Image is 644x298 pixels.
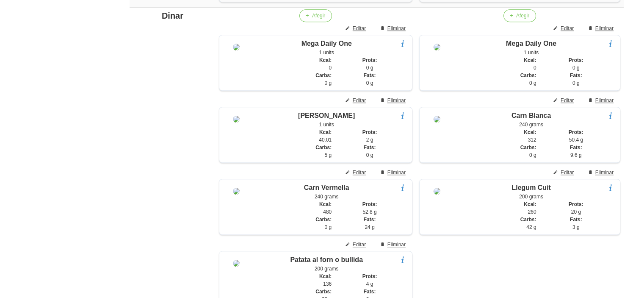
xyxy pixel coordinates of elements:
span: 312 [528,137,536,143]
span: [PERSON_NAME] [298,112,355,119]
span: 136 [323,281,332,287]
span: 0 g [324,224,332,230]
button: Eliminar [375,166,412,179]
strong: Kcal: [319,273,332,279]
strong: Fats: [364,217,376,223]
strong: Prots: [362,129,377,135]
strong: Carbs: [520,145,536,150]
span: Llegum Cuit [511,184,550,191]
button: Editar [340,94,373,107]
span: Eliminar [595,169,614,176]
button: Eliminar [583,166,620,179]
strong: Prots: [569,57,583,63]
span: 0 g [366,152,373,158]
button: Eliminar [583,94,620,107]
img: 8ea60705-12ae-42e8-83e1-4ba62b1261d5%2Ffoods%2F50214-mega-daily-one-plus-png.png [233,44,240,50]
button: Eliminar [375,22,412,35]
strong: Carbs: [315,72,332,78]
img: 8ea60705-12ae-42e8-83e1-4ba62b1261d5%2Ffoods%2F65453-legumbres-jpg.jpg [434,188,440,195]
span: Editar [561,169,574,176]
strong: Fats: [364,289,376,295]
span: Eliminar [595,97,614,104]
span: 3 g [572,224,580,230]
strong: Prots: [362,273,377,279]
strong: Fats: [364,72,376,78]
button: Eliminar [375,94,412,107]
strong: Fats: [364,145,376,150]
button: Afegir [503,9,536,22]
strong: Fats: [570,72,582,78]
strong: Carbs: [315,217,332,223]
button: Editar [340,166,373,179]
span: 0 [329,65,332,71]
button: Editar [340,238,373,251]
strong: Kcal: [319,129,332,135]
strong: Fats: [570,145,582,150]
span: 20 g [571,209,581,215]
span: Carn Blanca [511,112,551,119]
strong: Carbs: [520,217,536,223]
span: Editar [353,25,366,32]
img: 8ea60705-12ae-42e8-83e1-4ba62b1261d5%2Ffoods%2F68923-amanida-variada-jpg.jpg [233,116,240,123]
span: Afegir [516,12,529,19]
span: Patata al forn o bullida [290,256,363,263]
span: 0 g [572,80,580,86]
span: Eliminar [387,169,406,176]
img: 8ea60705-12ae-42e8-83e1-4ba62b1261d5%2Ffoods%2F50214-mega-daily-one-plus-png.png [434,44,440,50]
strong: Prots: [569,129,583,135]
img: 8ea60705-12ae-42e8-83e1-4ba62b1261d5%2Ffoods%2F83654-carn-blanca-png.png [434,116,440,123]
span: Editar [353,241,366,248]
button: Editar [548,94,580,107]
button: Eliminar [583,22,620,35]
span: Editar [561,25,574,32]
span: 240 grams [519,122,543,128]
strong: Kcal: [319,57,332,63]
span: Mega Daily One [506,40,556,47]
span: 240 grams [315,194,339,200]
span: 0 g [366,80,373,86]
span: 200 grams [315,266,339,272]
span: Eliminar [387,25,406,32]
span: 50.4 g [569,137,583,143]
span: Editar [353,169,366,176]
span: Eliminar [387,241,406,248]
button: Editar [548,166,580,179]
span: 42 g [526,224,536,230]
span: Editar [561,97,574,104]
span: 24 g [365,224,374,230]
span: Carn Vermella [304,184,349,191]
strong: Fats: [570,217,582,223]
span: Eliminar [595,25,614,32]
span: 1 units [319,50,334,56]
span: 0 g [366,65,373,71]
strong: Kcal: [524,129,536,135]
strong: Carbs: [315,289,332,295]
img: 8ea60705-12ae-42e8-83e1-4ba62b1261d5%2Ffoods%2F60996-patates-forn-jpg.jpg [233,260,240,267]
strong: Carbs: [520,72,536,78]
span: 4 g [366,281,373,287]
button: Eliminar [375,238,412,251]
span: 1 units [524,50,539,56]
div: Dinar [133,9,213,22]
span: 200 grams [519,194,543,200]
span: 0 g [324,80,332,86]
span: 260 [528,209,536,215]
strong: Carbs: [315,145,332,150]
strong: Prots: [362,201,377,207]
button: Afegir [299,9,332,22]
span: 0 g [572,65,580,71]
strong: Prots: [569,201,583,207]
span: 0 [533,65,536,71]
span: Mega Daily One [301,40,352,47]
span: 0 g [529,152,536,158]
span: 40.01 [319,137,332,143]
span: 2 g [366,137,373,143]
strong: Kcal: [319,201,332,207]
span: 480 [323,209,332,215]
strong: Kcal: [524,57,536,63]
strong: Kcal: [524,201,536,207]
span: 5 g [324,152,332,158]
span: 0 g [529,80,536,86]
span: Eliminar [387,97,406,104]
strong: Prots: [362,57,377,63]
